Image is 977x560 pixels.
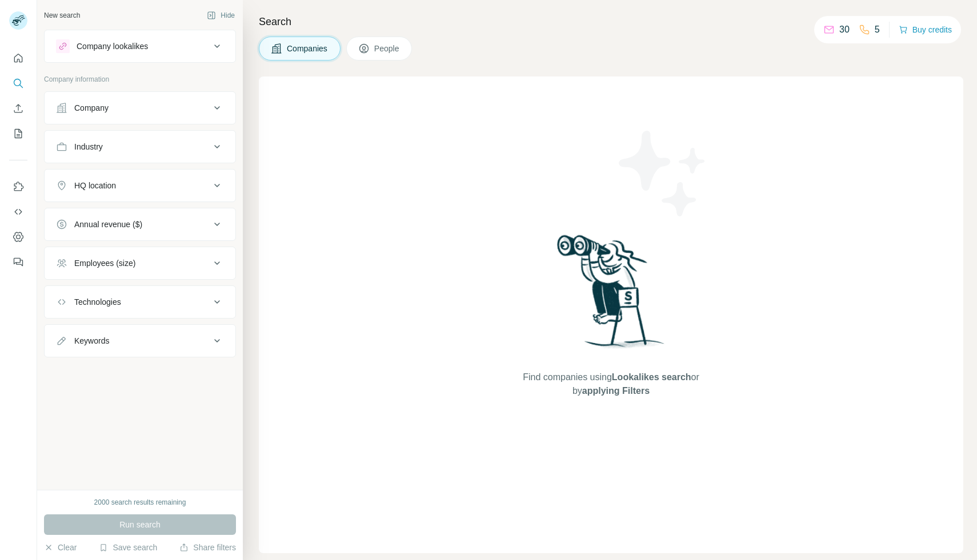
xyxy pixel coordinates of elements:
span: applying Filters [582,386,650,396]
button: Dashboard [9,227,27,247]
button: Industry [45,133,235,160]
button: Technologies [45,288,235,316]
button: HQ location [45,172,235,199]
button: Company lookalikes [45,33,235,60]
p: Company information [44,74,236,84]
button: Hide [199,7,243,24]
div: Company lookalikes [77,41,148,52]
button: Clear [44,542,77,553]
button: Company [45,94,235,122]
button: Save search [99,542,157,553]
div: New search [44,10,80,21]
button: Use Surfe on LinkedIn [9,176,27,197]
button: My lists [9,123,27,144]
img: Surfe Illustration - Stars [611,122,714,225]
span: People [374,43,401,54]
div: Technologies [74,296,121,308]
button: Annual revenue ($) [45,211,235,238]
button: Use Surfe API [9,202,27,222]
div: 2000 search results remaining [94,497,186,507]
button: Share filters [179,542,236,553]
div: Annual revenue ($) [74,219,142,230]
span: Lookalikes search [612,372,691,382]
div: Keywords [74,335,109,347]
button: Keywords [45,327,235,354]
h4: Search [259,14,963,30]
span: Find companies using or by [519,370,702,398]
img: Surfe Illustration - Woman searching with binoculars [552,232,671,359]
button: Enrich CSV [9,98,27,119]
div: Company [74,102,109,114]
div: Employees (size) [74,257,135,269]
button: Quick start [9,48,27,69]
button: Feedback [9,252,27,272]
p: 5 [875,23,880,37]
div: Industry [74,141,103,152]
button: Employees (size) [45,249,235,277]
button: Search [9,73,27,94]
button: Buy credits [899,22,952,38]
span: Companies [287,43,329,54]
p: 30 [839,23,850,37]
div: HQ location [74,180,116,191]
